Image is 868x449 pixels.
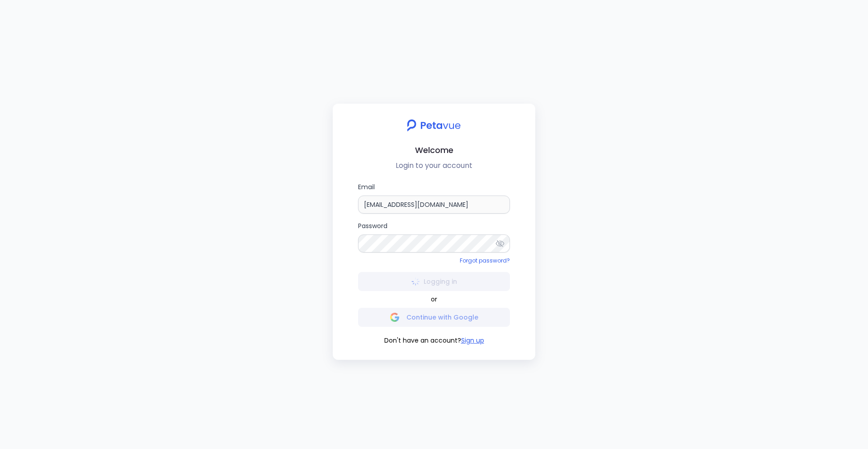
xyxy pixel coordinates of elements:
[384,336,461,345] span: Don't have an account?
[340,160,528,171] p: Login to your account
[358,182,510,214] label: Email
[358,196,510,214] input: Email
[461,336,484,345] button: Sign up
[460,257,510,264] a: Forgot password?
[358,234,510,253] input: Password
[358,221,510,253] label: Password
[431,295,437,304] span: or
[340,143,528,157] h2: Welcome
[401,115,467,136] img: petavue logo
